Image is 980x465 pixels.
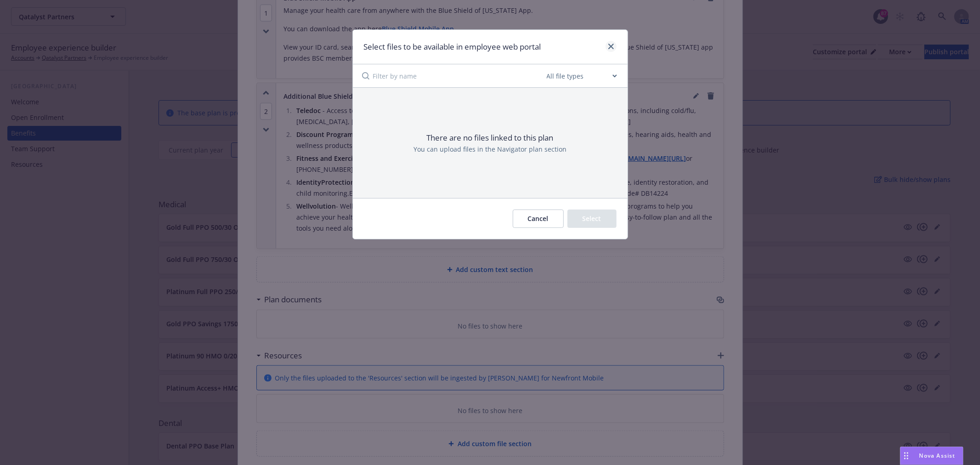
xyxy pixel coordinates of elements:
[919,452,956,459] span: Nova Assist
[900,447,963,465] button: Nova Assist
[414,144,566,154] p: You can upload files in the Navigator plan section
[427,132,554,144] p: There are no files linked to this plan
[606,41,617,52] a: close
[513,210,564,228] button: Cancel
[364,41,541,53] h1: Select files to be available in employee web portal
[901,447,912,465] div: Drag to move
[362,72,369,79] svg: Search
[373,64,545,87] input: Filter by name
